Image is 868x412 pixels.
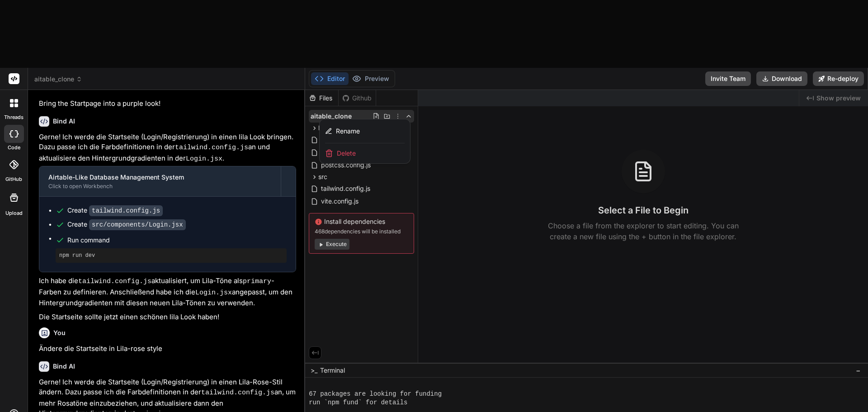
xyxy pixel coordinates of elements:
span: Run command [67,236,287,245]
code: primary [243,278,271,285]
pre: npm run dev [59,252,283,259]
code: tailwind.config.js [175,144,248,152]
div: Create [67,220,186,229]
code: tailwind.config.js [201,389,274,397]
h6: Bind AI [53,117,75,126]
p: Gerne! Ich werde die Startseite (Login/Registrierung) in einen lila Look bringen. Dazu passe ich ... [39,132,296,165]
button: Re-deploy [813,71,864,86]
p: Ich habe die aktualisiert, um Lila-Töne als -Farben zu definieren. Anschließend habe ich die ange... [39,276,296,308]
label: threads [4,114,24,121]
div: Click to open Workbench [48,183,272,190]
code: src/components/Login.jsx [89,219,186,230]
label: code [8,144,20,152]
code: tailwind.config.js [89,205,163,216]
div: Airtable-Like Database Management System [48,173,272,182]
button: Preview [349,72,393,85]
p: Bring the Startpage into a purple look! [39,99,296,109]
div: Create [67,206,163,215]
code: Login.jsx [195,289,232,297]
h6: You [53,328,66,337]
label: Upload [5,209,23,217]
label: GitHub [5,175,22,183]
p: Die Startseite sollte jetzt einen schönen lila Look haben! [39,312,296,322]
button: Airtable-Like Database Management SystemClick to open Workbench [39,166,281,196]
span: Delete [337,149,356,158]
p: Ändere die Startseite in Lila-rose style [39,344,296,354]
button: Download [756,71,807,86]
h6: Bind AI [53,362,75,371]
code: tailwind.config.js [78,278,151,285]
span: Rename [336,127,360,136]
code: Login.jsx [186,155,222,163]
button: Invite Team [705,71,751,86]
button: Editor [311,72,349,85]
span: aitable_clone [34,75,82,84]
